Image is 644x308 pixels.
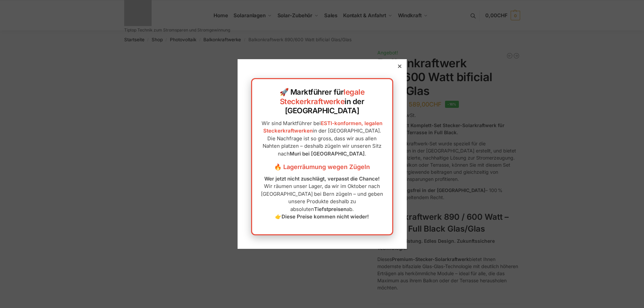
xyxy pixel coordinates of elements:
[259,163,385,171] h3: 🔥 Lagerräumung wegen Zügeln
[263,120,383,134] a: ESTI-konformen, legalen Steckerkraftwerken
[282,213,369,220] strong: Diese Preise kommen nicht wieder!
[259,120,385,158] p: Wir sind Marktführer bei in der [GEOGRAPHIC_DATA]. Die Nachfrage ist so gross, dass wir aus allen...
[314,206,347,212] strong: Tiefstpreisen
[290,150,365,157] strong: Muri bei [GEOGRAPHIC_DATA]
[259,88,385,116] h2: 🚀 Marktführer für in der [GEOGRAPHIC_DATA]
[259,175,385,221] p: Wir räumen unser Lager, da wir im Oktober nach [GEOGRAPHIC_DATA] bei Bern zügeln – und geben unse...
[280,88,365,106] a: legale Steckerkraftwerke
[264,175,380,182] strong: Wer jetzt nicht zuschlägt, verpasst die Chance!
